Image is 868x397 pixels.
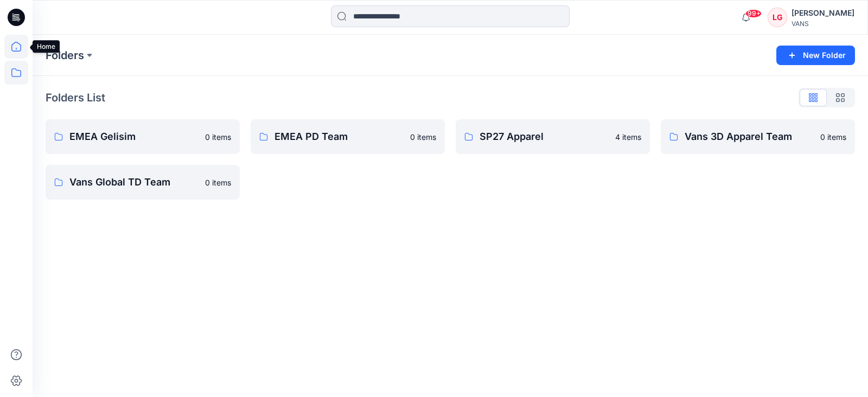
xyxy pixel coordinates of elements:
[275,129,404,144] p: EMEA PD Team
[69,129,199,144] p: EMEA Gelisim
[410,131,436,143] p: 0 items
[46,119,240,154] a: EMEA Gelisim0 items
[820,131,846,143] p: 0 items
[205,177,231,188] p: 0 items
[251,119,445,154] a: EMEA PD Team0 items
[776,46,855,65] button: New Folder
[615,131,641,143] p: 4 items
[792,7,854,20] div: [PERSON_NAME]
[46,48,84,63] a: Folders
[792,20,854,28] div: VANS
[745,9,762,18] span: 99+
[685,129,814,144] p: Vans 3D Apparel Team
[46,165,240,200] a: Vans Global TD Team0 items
[456,119,650,154] a: SP27 Apparel4 items
[205,131,231,143] p: 0 items
[661,119,855,154] a: Vans 3D Apparel Team0 items
[768,8,787,27] div: LG
[46,89,105,106] p: Folders List
[69,175,199,190] p: Vans Global TD Team
[480,129,609,144] p: SP27 Apparel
